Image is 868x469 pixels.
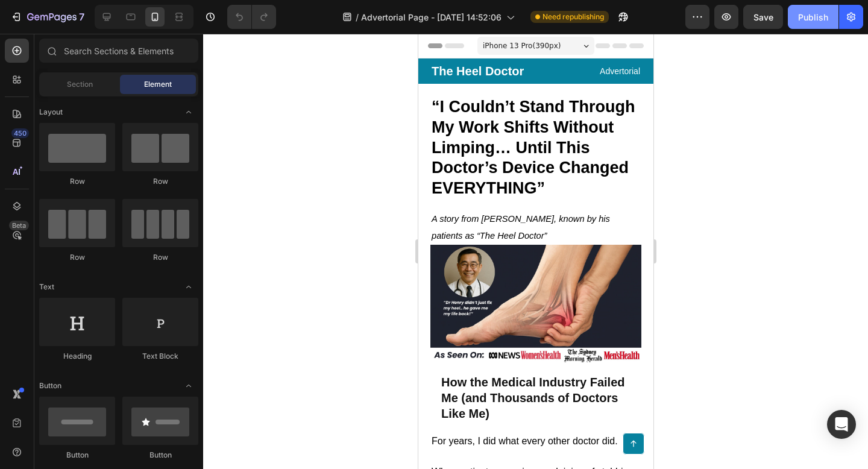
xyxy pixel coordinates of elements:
[122,252,198,263] div: Row
[39,252,115,263] div: Row
[418,34,653,469] iframe: Design area
[743,5,783,29] button: Save
[39,380,61,391] span: Button
[11,128,29,138] div: 450
[122,450,198,461] div: Button
[179,277,198,297] span: Toggle open
[542,11,604,22] span: Need republishing
[179,376,198,395] span: Toggle open
[39,351,115,362] div: Heading
[9,221,29,230] div: Beta
[356,11,359,24] span: /
[798,11,828,24] div: Publish
[753,12,773,22] span: Save
[39,176,115,187] div: Row
[39,450,115,461] div: Button
[144,79,172,90] span: Element
[79,10,84,24] p: 7
[39,39,198,63] input: Search Sections & Elements
[67,79,93,90] span: Section
[39,107,63,118] span: Layout
[788,5,838,29] button: Publish
[179,102,198,122] span: Toggle open
[122,176,198,187] div: Row
[5,5,90,29] button: 7
[227,5,276,29] div: Undo/Redo
[827,410,856,439] div: Open Intercom Messenger
[39,282,54,292] span: Text
[122,351,198,362] div: Text Block
[361,11,502,24] span: Advertorial Page - [DATE] 14:52:06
